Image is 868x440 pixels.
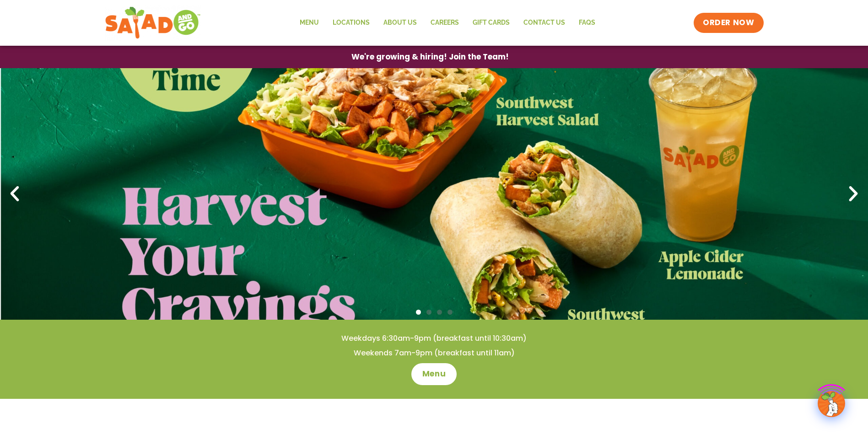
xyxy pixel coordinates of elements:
a: Menu [293,12,326,33]
div: Next slide [843,184,863,204]
a: Contact Us [517,12,572,33]
a: Careers [424,12,466,33]
a: GIFT CARDS [466,12,517,33]
span: Menu [422,369,446,380]
span: Go to slide 3 [437,310,442,315]
a: Locations [326,12,377,33]
span: We're growing & hiring! Join the Team! [351,53,509,61]
div: Previous slide [5,184,25,204]
h4: Weekdays 6:30am-9pm (breakfast until 10:30am) [18,333,850,343]
a: We're growing & hiring! Join the Team! [338,46,523,68]
span: Go to slide 4 [447,310,453,315]
a: Menu [411,363,457,385]
nav: Menu [293,12,602,33]
span: ORDER NOW [703,17,754,28]
span: Go to slide 1 [416,310,421,315]
span: Go to slide 2 [426,310,431,315]
a: FAQs [572,12,602,33]
img: new-SAG-logo-768×292 [105,5,201,41]
a: About Us [377,12,424,33]
a: ORDER NOW [694,13,763,33]
h4: Weekends 7am-9pm (breakfast until 11am) [18,348,850,358]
